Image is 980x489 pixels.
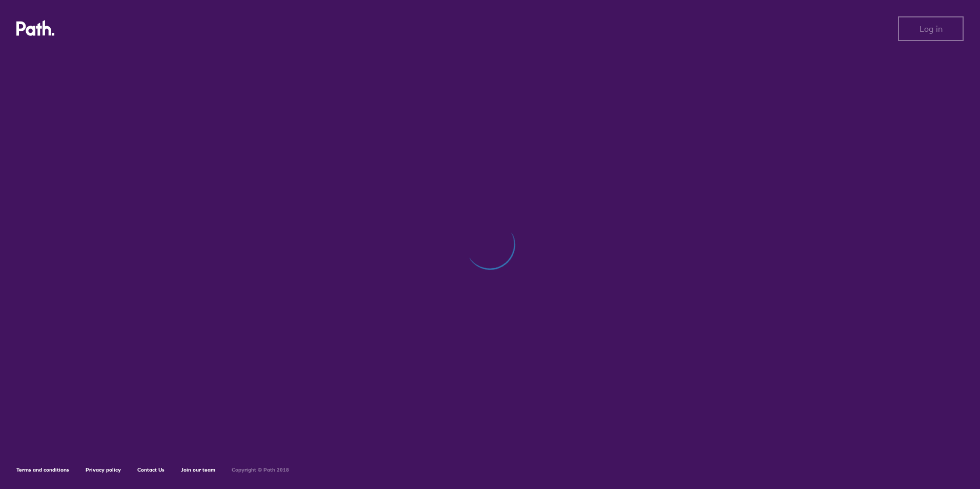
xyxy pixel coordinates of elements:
[86,466,121,473] a: Privacy policy
[181,466,215,473] a: Join our team
[920,24,943,33] span: Log in
[232,467,289,473] h6: Copyright © Path 2018
[898,16,964,41] button: Log in
[16,466,69,473] a: Terms and conditions
[137,466,165,473] a: Contact Us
